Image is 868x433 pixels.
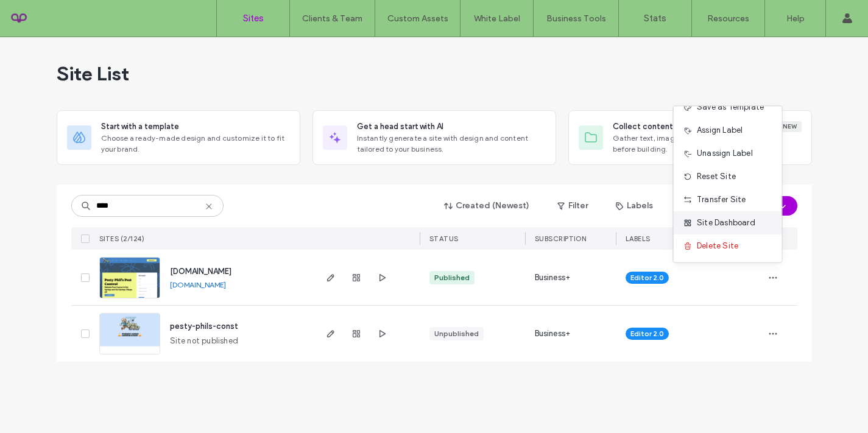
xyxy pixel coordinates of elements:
[778,121,802,132] div: New
[535,328,571,340] span: Business+
[28,9,53,19] span: Help
[697,194,746,206] span: Transfer Site
[613,121,690,133] span: Collect content first
[32,32,134,41] div: Domain: [DOMAIN_NAME]
[434,328,479,339] div: Unpublished
[34,19,60,29] div: v 4.0.25
[170,335,239,347] span: Site not published
[101,133,290,155] span: Choose a ready-made design and customize it to fit your brand.
[387,13,448,24] label: Custom Assets
[101,121,179,133] span: Start with a template
[243,13,264,24] label: Sites
[626,234,651,243] span: LABELS
[697,217,755,229] span: Site Dashboard
[535,234,587,243] span: SUBSCRIPTION
[630,328,664,339] span: Editor 2.0
[786,13,805,24] label: Help
[135,72,205,80] div: Keywords by Traffic
[613,133,802,155] span: Gather text, images, and branding from clients before building.
[697,101,764,113] span: Save as Template
[170,280,226,289] a: [DOMAIN_NAME]
[546,13,606,24] label: Business Tools
[630,272,664,283] span: Editor 2.0
[33,71,43,80] img: tab_domain_overview_orange.svg
[19,19,29,29] img: logo_orange.svg
[312,110,556,165] div: Get a head start with AIInstantly generate a site with design and content tailored to your business.
[170,267,231,276] a: [DOMAIN_NAME]
[605,196,664,216] button: Labels
[697,240,738,252] span: Delete Site
[302,13,362,24] label: Clients & Team
[170,322,238,331] a: pesty-phils-const
[357,121,443,133] span: Get a head start with AI
[434,272,470,283] div: Published
[697,171,736,183] span: Reset Site
[434,196,540,216] button: Created (Newest)
[707,13,749,24] label: Resources
[19,32,29,41] img: website_grey.svg
[46,72,109,80] div: Domain Overview
[57,62,129,86] span: Site List
[99,234,145,243] span: SITES (2/124)
[568,110,812,165] div: Collect content firstNewGather text, images, and branding from clients before building.
[697,124,743,136] span: Assign Label
[474,13,520,24] label: White Label
[644,13,666,24] label: Stats
[57,110,300,165] div: Start with a templateChoose a ready-made design and customize it to fit your brand.
[121,71,131,80] img: tab_keywords_by_traffic_grey.svg
[697,147,753,160] span: Unassign Label
[429,234,459,243] span: STATUS
[357,133,546,155] span: Instantly generate a site with design and content tailored to your business.
[535,272,571,284] span: Business+
[545,196,600,216] button: Filter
